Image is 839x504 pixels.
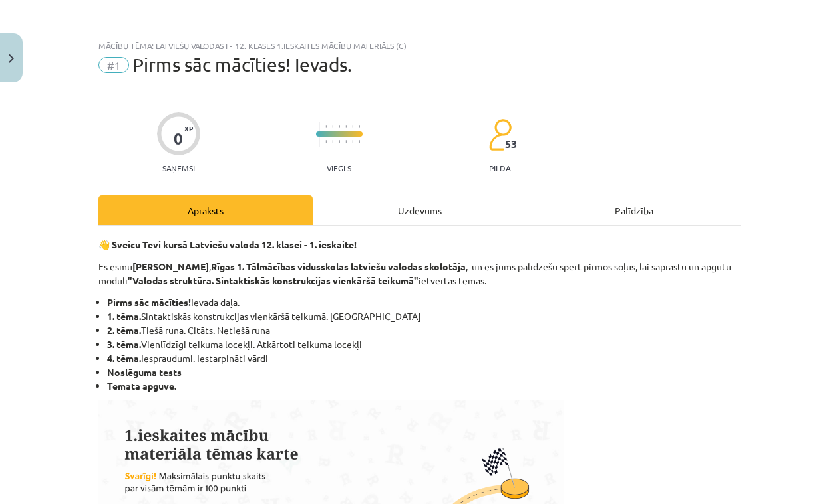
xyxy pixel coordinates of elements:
li: Ievada daļa. [107,295,741,309]
img: icon-short-line-57e1e144782c952c97e751825c79c345078a6d821885a25fce030b3d8c18986b.svg [332,140,333,143]
li: Vienlīdzīgi teikuma locekļi. Atkārtoti teikuma locekļi [107,337,741,351]
img: icon-short-line-57e1e144782c952c97e751825c79c345078a6d821885a25fce030b3d8c18986b.svg [352,125,353,128]
li: Iespraudumi. Iestarpināti vārdi [107,351,741,365]
span: Pirms sāc mācīties! Ievads. [132,54,352,76]
strong: [PERSON_NAME] [132,260,209,272]
span: 53 [505,138,517,150]
strong: Noslēguma tests [107,366,182,378]
strong: Temata apguve. [107,380,176,392]
div: 0 [174,129,183,148]
p: Viegls [327,163,351,173]
img: icon-short-line-57e1e144782c952c97e751825c79c345078a6d821885a25fce030b3d8c18986b.svg [345,125,347,128]
img: icon-short-line-57e1e144782c952c97e751825c79c345078a6d821885a25fce030b3d8c18986b.svg [359,125,360,128]
img: icon-short-line-57e1e144782c952c97e751825c79c345078a6d821885a25fce030b3d8c18986b.svg [345,140,347,143]
div: Apraksts [98,195,313,225]
strong: 3. tēma. [107,338,141,350]
p: Es esmu , , un es jums palīdzēšu spert pirmos soļus, lai saprastu un apgūtu modulī ietvertās tēmas. [98,260,741,288]
li: Tiešā runa. Citāts. Netiešā runa [107,323,741,337]
span: XP [184,125,193,132]
strong: 2. tēma. [107,324,141,336]
strong: Pirms sāc mācīties! [107,296,191,308]
strong: 👋 Sveicu Tevi kursā Latviešu valoda 12. klasei - 1. ieskaite! [98,238,357,250]
span: #1 [98,57,129,73]
div: Mācību tēma: Latviešu valodas i - 12. klases 1.ieskaites mācību materiāls (c) [98,41,741,50]
img: icon-short-line-57e1e144782c952c97e751825c79c345078a6d821885a25fce030b3d8c18986b.svg [325,125,327,128]
strong: 1. tēma. [107,310,141,322]
strong: "Valodas struktūra. Sintaktiskās konstrukcijas vienkāršā teikumā" [128,274,419,286]
img: icon-short-line-57e1e144782c952c97e751825c79c345078a6d821885a25fce030b3d8c18986b.svg [339,140,340,143]
div: Uzdevums [313,195,527,225]
img: icon-short-line-57e1e144782c952c97e751825c79c345078a6d821885a25fce030b3d8c18986b.svg [325,140,327,143]
strong: Rīgas 1. Tālmācības vidusskolas latviešu valodas skolotāja [211,260,466,272]
div: Palīdzība [527,195,741,225]
strong: 4. tēma. [107,352,141,364]
img: icon-long-line-d9ea69661e0d244f92f715978eff75569469978d946b2353a9bb055b3ed8787d.svg [319,122,320,147]
img: icon-short-line-57e1e144782c952c97e751825c79c345078a6d821885a25fce030b3d8c18986b.svg [359,140,360,143]
img: students-c634bb4e5e11cddfef0936a35e636f08e4e9abd3cc4e673bd6f9a4125e45ecb1.svg [488,118,512,151]
p: pilda [489,163,510,173]
img: icon-short-line-57e1e144782c952c97e751825c79c345078a6d821885a25fce030b3d8c18986b.svg [352,140,353,143]
img: icon-close-lesson-0947bae3869378f0d4975bcd49f059093ad1ed9edebbc8119c70593378902aed.svg [9,54,14,63]
p: Saņemsi [157,163,200,173]
li: Sintaktiskās konstrukcijas vienkāršā teikumā. [GEOGRAPHIC_DATA] [107,309,741,323]
img: icon-short-line-57e1e144782c952c97e751825c79c345078a6d821885a25fce030b3d8c18986b.svg [339,125,340,128]
img: icon-short-line-57e1e144782c952c97e751825c79c345078a6d821885a25fce030b3d8c18986b.svg [332,125,333,128]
